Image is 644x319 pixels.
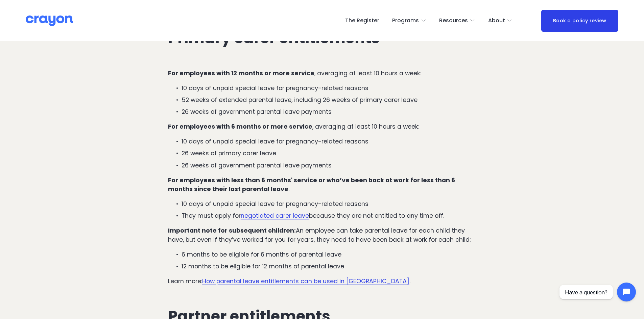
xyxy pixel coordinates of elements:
[182,262,476,271] p: 12 months to be eligible for 12 months of parental leave
[168,176,476,194] p: :
[182,96,476,104] p: 52 weeks of extended parental leave, including 26 weeks of primary carer leave
[168,69,314,77] strong: For employees with 12 months or more service
[182,137,476,146] p: 10 days of unpaid special leave for pregnancy-related reasons
[168,122,476,131] p: , averaging at least 10 hours a week:
[488,16,505,26] span: About
[392,16,419,26] span: Programs
[182,84,476,92] p: 10 days of unpaid special leave for pregnancy-related reasons
[168,30,476,47] h2: Primary carer entitlements
[168,176,456,193] strong: For employees with less than 6 months' service or who’ve been back at work for less than 6 months...
[488,15,512,26] a: folder dropdown
[439,15,475,26] a: folder dropdown
[241,212,309,220] a: negotiated carer leave
[168,227,296,235] strong: Important note for subsequent children:
[439,16,468,26] span: Resources
[202,277,409,285] a: How parental leave entitlements can be used in [GEOGRAPHIC_DATA]
[182,200,476,208] p: 10 days of unpaid special leave for pregnancy-related reasons
[182,149,476,158] p: 26 weeks of primary carer leave
[182,211,476,220] p: They must apply for because they are not entitled to any time off.
[392,15,426,26] a: folder dropdown
[168,69,476,78] p: , averaging at least 10 hours a week:
[182,107,476,116] p: 26 weeks of government parental leave payments
[345,15,379,26] a: The Register
[168,123,312,131] strong: For employees with 6 months or more service
[26,15,73,27] img: Crayon
[168,277,476,286] p: Learn more: .
[182,161,476,170] p: 26 weeks of government parental leave payments
[168,226,476,244] p: An employee can take parental leave for each child they have, but even if they’ve worked for you ...
[182,250,476,259] p: 6 months to be eligible for 6 months of parental leave
[541,10,618,32] a: Book a policy review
